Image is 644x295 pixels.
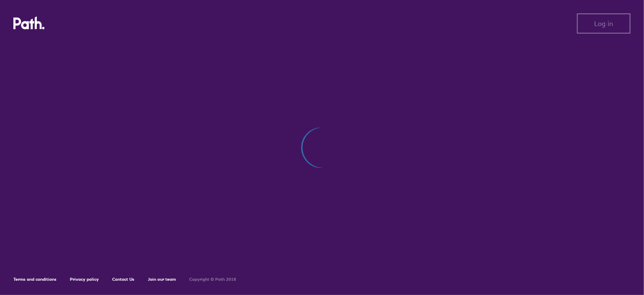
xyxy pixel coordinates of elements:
[577,13,631,34] button: Log in
[13,277,57,282] a: Terms and conditions
[112,277,134,282] a: Contact Us
[189,277,236,282] h6: Copyright © Path 2018
[70,277,99,282] a: Privacy policy
[148,277,176,282] a: Join our team
[595,20,613,27] span: Log in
